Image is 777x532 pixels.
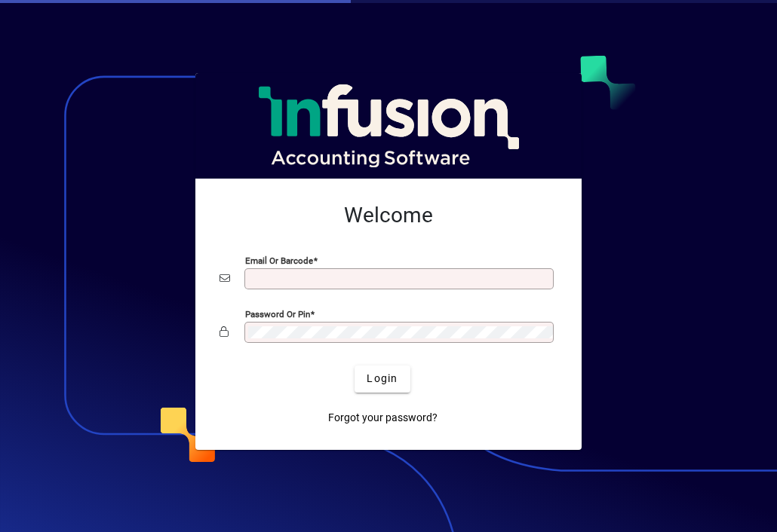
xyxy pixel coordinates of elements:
mat-label: Password or Pin [245,308,310,319]
span: Login [367,371,398,387]
mat-label: Email or Barcode [245,255,313,265]
span: Forgot your password? [328,410,438,426]
a: Forgot your password? [322,405,444,432]
h2: Welcome [220,203,557,228]
button: Login [355,365,410,393]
